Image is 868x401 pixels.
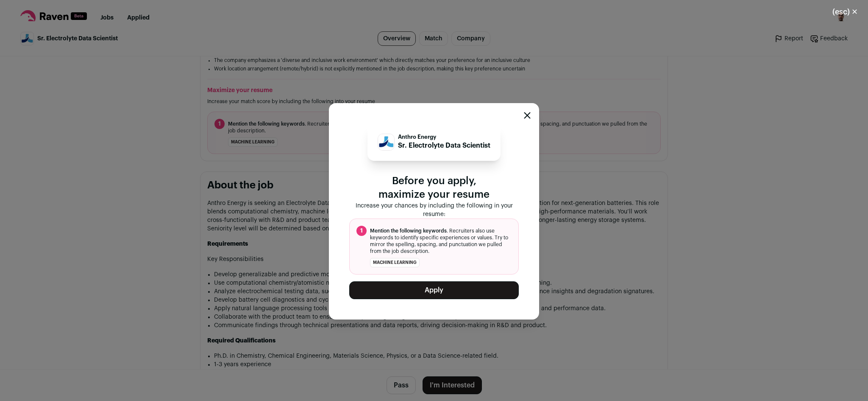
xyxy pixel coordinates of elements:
button: Close modal [524,112,531,119]
span: . Recruiters also use keywords to identify specific experiences or values. Try to mirror the spel... [370,227,512,255]
button: Close modal [822,3,868,21]
p: Anthro Energy [398,134,490,140]
img: f18d0661292b9f4057075d79dfe754a778828a936c3d3a4b761ecbab5315f575.jpg [378,134,394,150]
li: machine learning [370,258,420,267]
button: Apply [349,281,519,299]
p: Before you apply, maximize your resume [349,174,519,202]
span: Mention the following keywords [370,228,447,233]
p: Increase your chances by including the following in your resume: [349,202,519,219]
span: 1 [356,226,367,236]
p: Sr. Electrolyte Data Scientist [398,140,490,151]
